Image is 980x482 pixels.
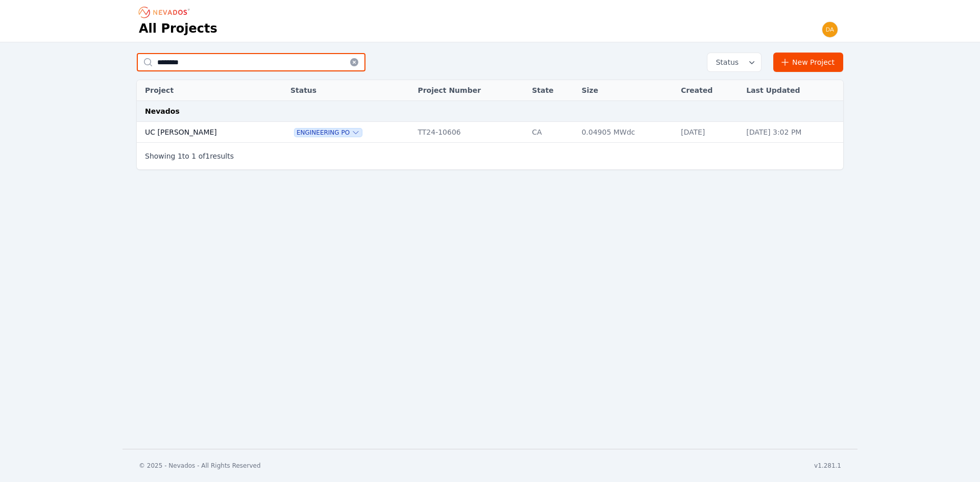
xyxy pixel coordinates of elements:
p: Showing to of results [145,151,234,161]
th: Size [576,80,676,101]
span: 1 [191,152,196,160]
div: © 2025 - Nevados - All Rights Reserved [139,462,261,470]
img: daniel@nevados.solar [822,21,838,38]
button: Status [707,53,761,71]
td: 0.04905 MWdc [576,122,676,143]
span: 1 [205,152,210,160]
div: v1.281.1 [814,462,841,470]
td: [DATE] [676,122,741,143]
th: Last Updated [741,80,843,101]
span: 1 [178,152,182,160]
td: Nevados [137,101,843,122]
th: State [527,80,576,101]
td: UC [PERSON_NAME] [137,122,269,143]
th: Project Number [412,80,527,101]
tr: UC [PERSON_NAME]Engineering POTT24-10606CA0.04905 MWdc[DATE][DATE] 3:02 PM [137,122,843,143]
th: Status [285,80,413,101]
td: CA [527,122,576,143]
td: [DATE] 3:02 PM [741,122,843,143]
a: New Project [773,53,843,72]
nav: Breadcrumb [139,4,193,20]
span: Status [712,57,739,67]
th: Created [676,80,741,101]
th: Project [137,80,269,101]
button: Engineering PO [295,129,362,137]
td: TT24-10606 [412,122,527,143]
h1: All Projects [139,20,217,37]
